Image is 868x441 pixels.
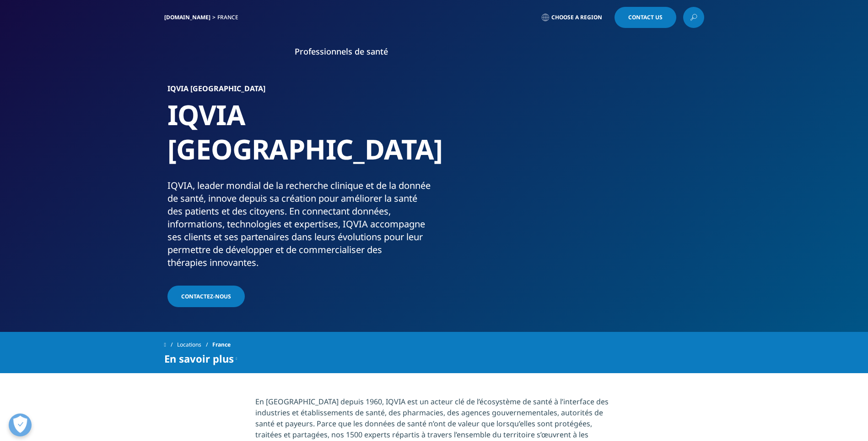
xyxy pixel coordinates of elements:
h1: IQVIA [GEOGRAPHIC_DATA] [167,98,431,179]
img: 081_casual-meeting-around-laptop.jpg [456,85,701,268]
button: Ouvrir le centre de préférences [9,413,32,436]
a: Contactez-nous [167,286,245,307]
nav: Primary [241,32,704,75]
div: IQVIA, leader mondial de la recherche clinique et de la donnée de santé, innove depuis sa créatio... [167,179,431,269]
span: Contact Us [628,15,663,20]
a: Locations [177,336,212,353]
h6: IQVIA [GEOGRAPHIC_DATA] [167,85,431,98]
span: France [212,336,231,353]
span: Choose a Region [551,14,602,21]
span: Contactez-nous [181,292,231,300]
a: Contact Us [615,7,676,28]
div: France [217,14,242,21]
span: En savoir plus [164,353,234,364]
a: Professionnels de santé [295,46,388,57]
a: [DOMAIN_NAME] [164,13,210,21]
